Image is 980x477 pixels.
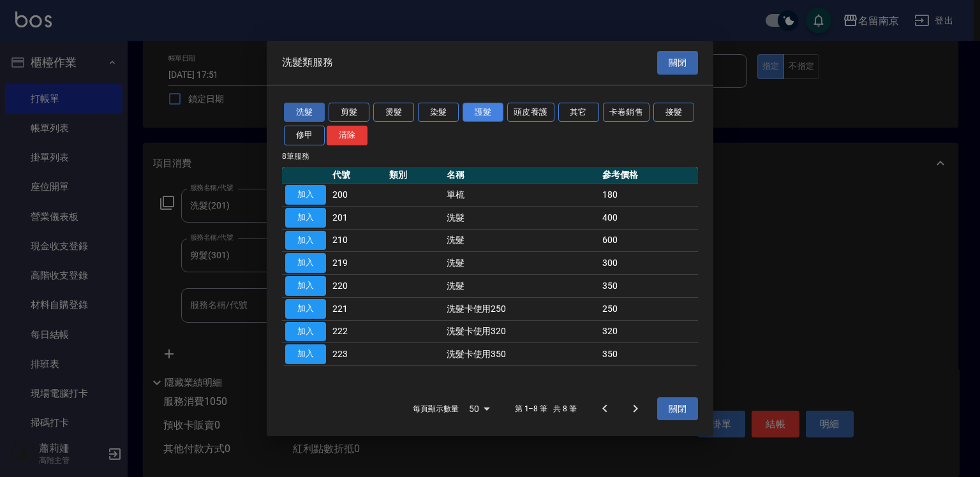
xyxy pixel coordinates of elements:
td: 洗髮 [443,252,599,275]
button: 修甲 [284,126,325,145]
td: 洗髮 [443,274,599,297]
button: 加入 [285,344,326,364]
button: 燙髮 [373,102,414,122]
button: 加入 [285,208,326,228]
button: 其它 [558,102,599,122]
p: 每頁顯示數量 [413,403,459,415]
td: 180 [599,183,698,206]
button: 加入 [285,276,326,296]
button: 染髮 [418,102,459,122]
button: 關閉 [657,51,698,75]
td: 200 [329,183,386,206]
td: 210 [329,229,386,252]
td: 洗髮卡使用350 [443,343,599,366]
button: 卡卷銷售 [603,102,650,122]
td: 220 [329,274,386,297]
td: 350 [599,343,698,366]
th: 類別 [386,167,443,184]
button: 清除 [327,126,367,145]
td: 300 [599,252,698,275]
button: 加入 [285,253,326,273]
th: 代號 [329,167,386,184]
th: 名稱 [443,167,599,184]
td: 洗髮卡使用250 [443,297,599,320]
button: 接髮 [653,102,694,122]
span: 洗髮類服務 [282,56,333,69]
button: 加入 [285,321,326,341]
button: 頭皮養護 [507,102,554,122]
button: 加入 [285,185,326,205]
button: 加入 [285,230,326,250]
p: 8 筆服務 [282,150,698,162]
td: 洗髮卡使用320 [443,320,599,343]
td: 洗髮 [443,229,599,252]
button: 加入 [285,299,326,319]
p: 第 1–8 筆 共 8 筆 [515,403,577,415]
td: 600 [599,229,698,252]
button: 洗髮 [284,102,325,122]
td: 223 [329,343,386,366]
td: 320 [599,320,698,343]
td: 219 [329,252,386,275]
td: 400 [599,206,698,229]
button: 護髮 [463,102,503,122]
th: 參考價格 [599,167,698,184]
td: 洗髮 [443,206,599,229]
td: 222 [329,320,386,343]
td: 201 [329,206,386,229]
div: 50 [464,392,494,426]
td: 單梳 [443,183,599,206]
td: 250 [599,297,698,320]
button: 剪髮 [329,102,369,122]
td: 350 [599,274,698,297]
button: 關閉 [657,397,698,421]
td: 221 [329,297,386,320]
